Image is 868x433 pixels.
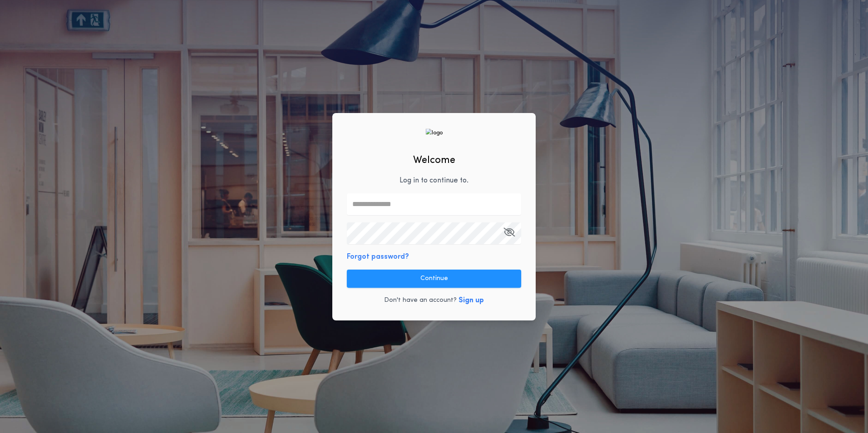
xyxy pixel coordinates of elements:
button: Forgot password? [347,251,409,262]
img: logo [425,128,443,137]
h2: Welcome [413,153,455,168]
p: Don't have an account? [384,296,457,305]
button: Sign up [459,295,484,306]
button: Continue [347,270,521,288]
p: Log in to continue to . [399,175,469,186]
